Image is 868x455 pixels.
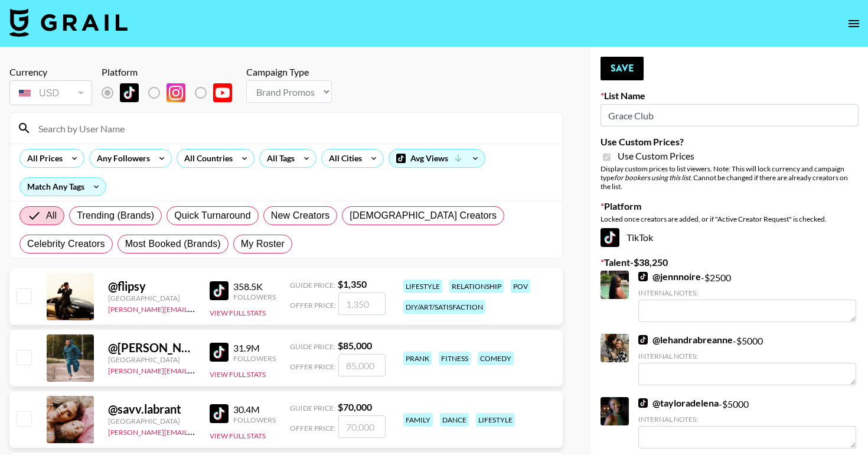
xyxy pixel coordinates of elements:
[108,294,195,303] div: [GEOGRAPHIC_DATA]
[9,78,92,108] div: Currency is locked to USD
[638,334,733,346] a: @lehandrabreanne
[210,431,266,440] button: View Full Stats
[120,83,139,102] img: TikTok
[233,281,276,292] div: 358.5K
[389,149,485,167] div: Avg Views
[338,278,367,290] strong: $ 1,350
[290,362,336,371] span: Offer Price:
[102,80,242,105] div: List locked to TikTok.
[102,66,242,78] div: Platform
[403,352,432,365] div: prank
[476,413,515,427] div: lifestyle
[210,404,229,423] img: TikTok
[618,150,694,162] span: Use Custom Prices
[601,214,859,223] div: Locked once creators are added, or if "Active Creator Request" is checked.
[638,271,701,282] a: @jennnoire
[601,228,859,247] div: TikTok
[338,292,386,315] input: 1,350
[108,355,195,364] div: [GEOGRAPHIC_DATA]
[290,301,336,310] span: Offer Price:
[601,200,859,212] label: Platform
[210,308,266,317] button: View Full Stats
[338,354,386,376] input: 85,000
[478,352,514,365] div: comedy
[271,209,330,223] span: New Creators
[601,228,619,247] img: TikTok
[233,404,276,415] div: 30.4M
[12,83,90,103] div: USD
[27,237,105,251] span: Celebrity Creators
[233,415,276,424] div: Followers
[638,398,648,408] img: TikTok
[638,334,856,385] div: - $ 5000
[290,424,336,433] span: Offer Price:
[210,370,266,379] button: View Full Stats
[638,272,648,281] img: TikTok
[638,397,856,448] div: - $ 5000
[108,279,195,294] div: @ flipsy
[108,425,283,437] a: [PERSON_NAME][EMAIL_ADDRESS][DOMAIN_NAME]
[260,149,297,167] div: All Tags
[403,279,442,293] div: lifestyle
[167,83,185,102] img: Instagram
[601,57,644,80] button: Save
[350,209,497,223] span: [DEMOGRAPHIC_DATA] Creators
[601,90,859,102] label: List Name
[290,404,335,412] span: Guide Price:
[210,343,229,362] img: TikTok
[9,66,92,78] div: Currency
[638,335,648,344] img: TikTok
[31,119,555,138] input: Search by User Name
[233,292,276,301] div: Followers
[77,209,154,223] span: Trending (Brands)
[638,415,856,424] div: Internal Notes:
[338,401,372,412] strong: $ 70,000
[20,149,65,167] div: All Prices
[213,83,232,102] img: YouTube
[108,303,283,314] a: [PERSON_NAME][EMAIL_ADDRESS][DOMAIN_NAME]
[233,342,276,354] div: 31.9M
[338,415,386,438] input: 70,000
[403,413,433,427] div: family
[108,417,195,425] div: [GEOGRAPHIC_DATA]
[322,149,364,167] div: All Cities
[246,66,332,78] div: Campaign Type
[20,178,106,196] div: Match Any Tags
[614,173,690,182] em: for bookers using this list
[90,149,152,167] div: Any Followers
[638,397,719,409] a: @tayloradelena
[9,8,128,37] img: Grail Talent
[290,342,335,351] span: Guide Price:
[638,288,856,297] div: Internal Notes:
[511,279,530,293] div: pov
[125,237,221,251] span: Most Booked (Brands)
[108,364,283,375] a: [PERSON_NAME][EMAIL_ADDRESS][DOMAIN_NAME]
[601,164,859,191] div: Display custom prices to list viewers. Note: This will lock currency and campaign type . Cannot b...
[210,281,229,300] img: TikTok
[601,136,859,148] label: Use Custom Prices?
[241,237,285,251] span: My Roster
[174,209,251,223] span: Quick Turnaround
[233,354,276,363] div: Followers
[290,281,335,290] span: Guide Price:
[440,413,469,427] div: dance
[46,209,57,223] span: All
[338,340,372,351] strong: $ 85,000
[601,256,859,268] label: Talent - $ 38,250
[108,402,195,417] div: @ savv.labrant
[638,352,856,360] div: Internal Notes:
[449,279,504,293] div: relationship
[108,340,195,355] div: @ [PERSON_NAME].[PERSON_NAME]
[177,149,235,167] div: All Countries
[638,271,856,322] div: - $ 2500
[403,300,485,314] div: diy/art/satisfaction
[439,352,471,365] div: fitness
[842,12,866,35] button: open drawer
